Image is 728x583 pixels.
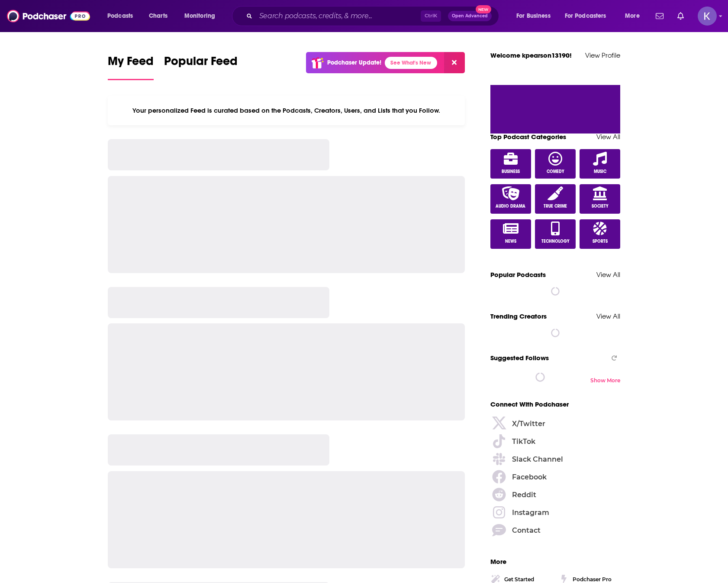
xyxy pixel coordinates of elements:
[512,492,536,498] span: Reddit
[108,54,154,80] a: My Feed
[490,184,531,214] a: Audio Drama
[490,505,620,520] a: Instagram
[580,184,620,214] a: Society
[490,452,620,466] a: Slack Channel
[596,270,620,279] a: View All
[512,509,549,516] span: Instagram
[149,10,168,22] span: Charts
[490,312,547,320] a: Trending Creators
[512,438,535,445] span: TikTok
[505,239,516,244] span: News
[698,7,717,26] button: Show profile menu
[490,470,620,484] a: Facebook
[452,14,488,18] span: Open Advanced
[7,8,90,24] img: Podchaser - Follow, Share and Rate Podcasts
[674,9,687,23] a: Show notifications dropdown
[178,9,226,23] button: open menu
[541,239,570,244] span: Technology
[490,270,546,279] a: Popular Podcasts
[594,169,606,174] span: Music
[502,169,520,174] span: Business
[164,54,238,74] span: Popular Feed
[698,7,717,26] img: User Profile
[565,10,606,22] span: For Podcasters
[512,527,541,534] span: Contact
[559,9,619,23] button: open menu
[240,6,507,26] div: Search podcasts, credits, & more...
[544,204,567,209] span: True Crime
[327,59,381,66] p: Podchaser Update!
[652,9,667,23] a: Show notifications dropdown
[496,204,525,209] span: Audio Drama
[625,10,640,22] span: More
[516,10,551,22] span: For Business
[585,51,620,59] a: View Profile
[512,420,545,427] span: X/Twitter
[184,10,215,22] span: Monitoring
[590,377,620,384] div: Show More
[535,149,576,179] a: Comedy
[535,219,576,249] a: Technology
[101,9,144,23] button: open menu
[107,10,133,22] span: Podcasts
[385,57,437,69] a: See What's New
[512,456,563,463] span: Slack Channel
[490,557,506,566] span: More
[490,51,572,59] a: Welcome kpearson13190!
[164,54,238,80] a: Popular Feed
[592,204,609,209] span: Society
[490,133,566,141] a: Top Podcast Categories
[547,169,564,174] span: Comedy
[593,239,608,244] span: Sports
[580,219,620,249] a: Sports
[512,474,547,481] span: Facebook
[490,523,620,537] a: Contact
[596,312,620,320] a: View All
[504,576,534,583] div: Get Started
[448,11,492,21] button: Open AdvancedNew
[490,400,569,408] span: Connect With Podchaser
[490,488,620,502] a: Reddit
[698,7,717,26] span: Logged in as kpearson13190
[580,149,620,179] a: Music
[596,133,620,141] a: View All
[143,9,173,23] a: Charts
[573,576,612,583] div: Podchaser Pro
[619,9,651,23] button: open menu
[256,9,421,23] input: Search podcasts, credits, & more...
[421,10,441,22] span: Ctrl K
[476,5,491,13] span: New
[490,434,620,449] a: TikTok
[108,54,154,74] span: My Feed
[490,354,549,362] span: Suggested Follows
[490,149,531,179] a: Business
[490,219,531,249] a: News
[108,96,465,125] div: Your personalized Feed is curated based on the Podcasts, Creators, Users, and Lists that you Follow.
[510,9,561,23] button: open menu
[535,184,576,214] a: True Crime
[490,417,620,431] a: X/Twitter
